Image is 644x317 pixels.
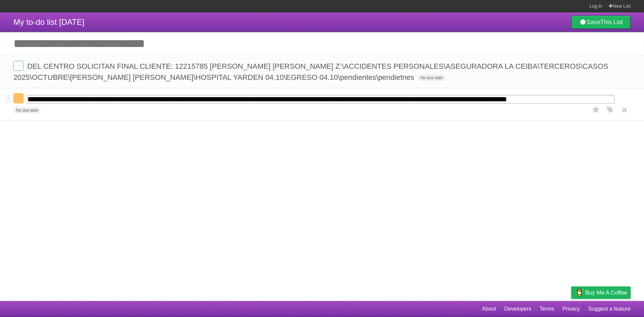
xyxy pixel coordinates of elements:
[540,303,554,315] a: Terms
[504,303,531,315] a: Developers
[13,107,41,113] span: No due date
[571,15,631,29] a: SaveThis List
[571,286,631,299] a: Buy me a coffee
[13,93,23,103] label: Done
[13,61,23,71] label: Done
[418,75,445,81] span: No due date
[482,303,496,315] a: About
[13,17,85,27] span: My to-do list [DATE]
[600,19,623,25] b: This List
[13,62,608,82] span: DEL CENTRO SOLICITAN FINAL CLIENTE: 12215785 [PERSON_NAME] [PERSON_NAME] Z:\ACCIDENTES PERSONALES...
[575,287,584,298] img: Buy me a coffee
[590,104,602,115] label: Star task
[562,303,580,315] a: Privacy
[585,287,627,299] span: Buy me a coffee
[588,303,631,315] a: Suggest a feature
